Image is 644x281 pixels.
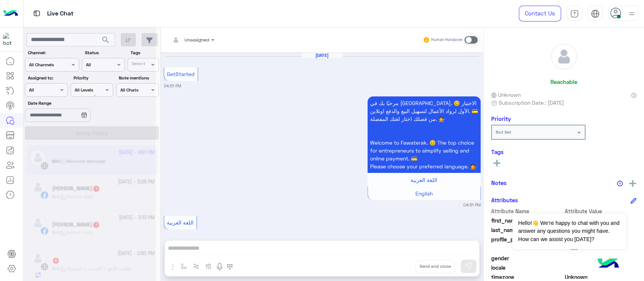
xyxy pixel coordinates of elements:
[491,115,511,122] h6: Priority
[565,254,637,262] span: null
[627,9,636,18] img: profile
[184,37,209,43] span: Unassigned
[565,264,637,272] span: null
[491,179,507,186] h6: Notes
[415,260,455,273] button: Send and close
[3,6,18,21] img: Logo
[617,180,623,186] img: notes
[491,197,518,203] h6: Attributes
[431,37,463,43] small: Human Handover
[491,148,636,155] h6: Tags
[164,83,181,89] small: 04:51 PM
[367,96,481,173] p: 29/9/2025, 4:51 PM
[565,273,637,281] span: Unknown
[491,235,563,253] span: profile_pic
[491,91,521,99] span: Unknown
[567,6,582,21] a: tab
[410,177,437,183] span: اللغة العربية
[550,78,577,85] h6: Reachable
[491,226,563,234] span: last_name
[629,180,636,187] img: add
[3,33,17,46] img: 171468393613305
[491,217,563,224] span: first_name
[512,214,626,249] span: Hello!👋 We're happy to chat with you and answer any questions you might have. How can we assist y...
[167,71,195,77] span: GetStarted
[83,89,96,102] div: loading...
[491,207,563,215] span: Attribute Name
[595,251,621,277] img: hulul-logo.png
[47,9,74,19] p: Live Chat
[519,6,561,21] a: Contact Us
[491,273,563,281] span: timezone
[415,190,433,197] span: English
[551,44,577,69] img: defaultAdmin.png
[301,53,343,58] h6: [DATE]
[167,219,194,226] span: اللغة العربية
[591,9,599,18] img: tab
[491,254,563,262] span: gender
[463,202,481,208] small: 04:51 PM
[164,231,181,237] small: 04:52 PM
[131,60,145,69] div: Select
[499,99,564,107] span: Subscription Date : [DATE]
[570,9,579,18] img: tab
[32,9,41,18] img: tab
[491,264,563,272] span: locale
